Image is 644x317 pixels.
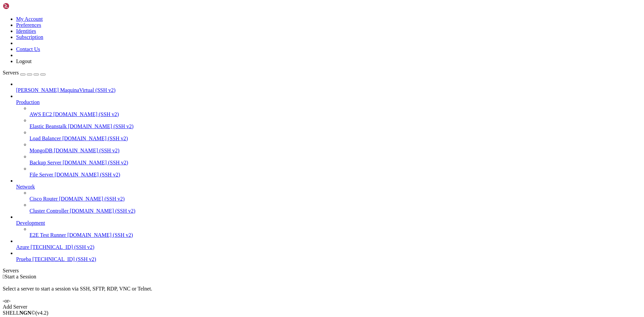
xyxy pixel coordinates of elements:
[16,184,641,190] a: Network
[3,310,48,316] span: SHELL ©
[16,34,43,40] a: Subscription
[30,148,52,153] span: MongoDB
[16,81,641,93] li: [PERSON_NAME] MaquinaVirtual (SSH v2)
[16,244,641,250] a: Azure [TECHNICAL_ID] (SSH v2)
[60,87,115,93] span: MaquinaVirtual (SSH v2)
[3,70,19,75] span: Servers
[30,129,641,142] li: Load Balancer [DOMAIN_NAME] (SSH v2)
[30,123,641,129] a: Elastic Beanstalk [DOMAIN_NAME] (SSH v2)
[55,172,120,177] span: [DOMAIN_NAME] (SSH v2)
[30,105,641,117] li: AWS EC2 [DOMAIN_NAME] (SSH v2)
[30,226,641,238] li: E2E Test Runner [DOMAIN_NAME] (SSH v2)
[16,178,641,214] li: Network
[30,154,641,166] li: Backup Server [DOMAIN_NAME] (SSH v2)
[30,196,58,202] span: Cisco Router
[30,111,641,117] a: AWS EC2 [DOMAIN_NAME] (SSH v2)
[16,238,641,250] li: Azure [TECHNICAL_ID] (SSH v2)
[16,16,43,22] a: My Account
[67,232,133,238] span: [DOMAIN_NAME] (SSH v2)
[31,244,94,250] span: [TECHNICAL_ID] (SSH v2)
[30,136,641,142] a: Load Balancer [DOMAIN_NAME] (SSH v2)
[30,232,641,238] a: E2E Test Runner [DOMAIN_NAME] (SSH v2)
[3,274,5,279] span: 
[16,184,35,190] span: Network
[16,256,641,262] a: Prueba [TECHNICAL_ID] (SSH v2)
[16,46,40,52] a: Contact Us
[16,87,59,93] span: [PERSON_NAME]
[16,99,641,105] a: Production
[3,280,641,304] div: Select a server to start a session via SSH, SFTP, RDP, VNC or Telnet. -or-
[68,123,134,129] span: [DOMAIN_NAME] (SSH v2)
[3,268,641,274] div: Servers
[16,250,641,262] li: Prueba [TECHNICAL_ID] (SSH v2)
[16,87,641,93] a: [PERSON_NAME] MaquinaVirtual (SSH v2)
[30,160,61,165] span: Backup Server
[16,220,45,226] span: Development
[30,148,641,154] a: MongoDB [DOMAIN_NAME] (SSH v2)
[16,244,29,250] span: Azure
[16,99,40,105] span: Production
[16,220,641,226] a: Development
[30,166,641,178] li: File Server [DOMAIN_NAME] (SSH v2)
[16,58,32,64] a: Logout
[5,274,36,279] span: Start a Session
[30,136,61,141] span: Load Balancer
[70,208,136,214] span: [DOMAIN_NAME] (SSH v2)
[19,310,32,316] b: NGN
[30,190,641,202] li: Cisco Router [DOMAIN_NAME] (SSH v2)
[3,304,641,310] div: Add Server
[54,148,119,153] span: [DOMAIN_NAME] (SSH v2)
[30,160,641,166] a: Backup Server [DOMAIN_NAME] (SSH v2)
[53,111,119,117] span: [DOMAIN_NAME] (SSH v2)
[30,202,641,214] li: Cluster Controller [DOMAIN_NAME] (SSH v2)
[32,256,96,262] span: [TECHNICAL_ID] (SSH v2)
[30,142,641,154] li: MongoDB [DOMAIN_NAME] (SSH v2)
[16,256,31,262] span: Prueba
[30,111,52,117] span: AWS EC2
[30,172,641,178] a: File Server [DOMAIN_NAME] (SSH v2)
[30,123,67,129] span: Elastic Beanstalk
[63,160,128,165] span: [DOMAIN_NAME] (SSH v2)
[16,93,641,178] li: Production
[16,214,641,238] li: Development
[30,232,66,238] span: E2E Test Runner
[3,3,41,9] img: Shellngn
[36,310,49,316] span: 4.2.0
[30,172,53,177] span: File Server
[59,196,125,202] span: [DOMAIN_NAME] (SSH v2)
[62,136,128,141] span: [DOMAIN_NAME] (SSH v2)
[30,208,641,214] a: Cluster Controller [DOMAIN_NAME] (SSH v2)
[16,28,36,34] a: Identities
[30,208,68,214] span: Cluster Controller
[16,22,41,28] a: Preferences
[3,70,46,75] a: Servers
[30,117,641,129] li: Elastic Beanstalk [DOMAIN_NAME] (SSH v2)
[30,196,641,202] a: Cisco Router [DOMAIN_NAME] (SSH v2)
